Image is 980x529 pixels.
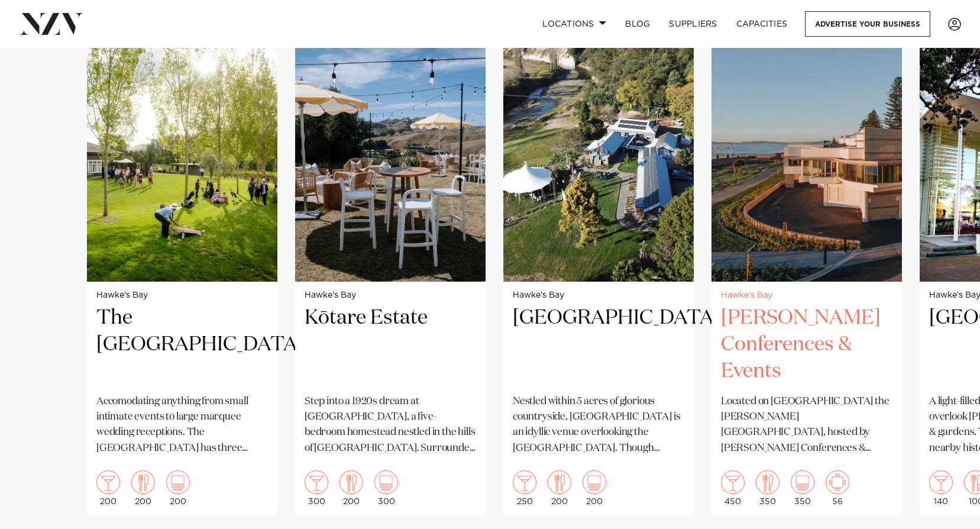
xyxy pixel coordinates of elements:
[96,305,268,385] h2: The [GEOGRAPHIC_DATA]
[19,13,83,34] img: nzv-logo.png
[929,470,953,506] div: 140
[295,26,486,515] a: Hawke's Bay Kōtare Estate Step into a 1920s dream at [GEOGRAPHIC_DATA], a five-bedroom homestead ...
[533,11,616,37] a: Locations
[721,394,892,456] p: Located on [GEOGRAPHIC_DATA] the [PERSON_NAME][GEOGRAPHIC_DATA], hosted by [PERSON_NAME] Conferen...
[583,470,606,506] div: 200
[96,394,268,456] p: Accomodating anything from small intimate events to large marquee wedding receptions. The [GEOGRA...
[295,26,486,515] swiper-slide: 2 / 7
[721,305,892,385] h2: [PERSON_NAME] Conferences & Events
[374,470,398,506] div: 300
[513,394,684,456] p: Nestled within 5 acres of glorious countryside, [GEOGRAPHIC_DATA] is an idyllic venue overlooking...
[727,11,797,37] a: Capacities
[826,470,849,494] img: meeting.png
[583,470,606,494] img: theatre.png
[87,26,277,515] swiper-slide: 1 / 7
[96,291,268,300] small: Hawke's Bay
[305,291,476,300] small: Hawke's Bay
[826,470,849,506] div: 56
[305,470,328,494] img: cocktail.png
[166,470,190,506] div: 200
[87,26,277,515] a: Hawke's Bay The [GEOGRAPHIC_DATA] Accomodating anything from small intimate events to large marqu...
[166,470,190,494] img: theatre.png
[711,26,902,515] swiper-slide: 4 / 7
[96,470,120,494] img: cocktail.png
[791,470,814,494] img: theatre.png
[503,26,694,515] swiper-slide: 3 / 7
[339,470,363,494] img: dining.png
[805,11,930,37] a: Advertise your business
[305,305,476,385] h2: Kōtare Estate
[131,470,155,506] div: 200
[721,291,892,300] small: Hawke's Bay
[513,291,684,300] small: Hawke's Bay
[305,394,476,456] p: Step into a 1920s dream at [GEOGRAPHIC_DATA], a five-bedroom homestead nestled in the hills of [G...
[791,470,814,506] div: 350
[711,26,902,515] a: Hawke's Bay [PERSON_NAME] Conferences & Events Located on [GEOGRAPHIC_DATA] the [PERSON_NAME][GEO...
[96,470,120,506] div: 200
[305,470,328,506] div: 300
[548,470,571,506] div: 200
[659,11,726,37] a: SUPPLIERS
[548,470,571,494] img: dining.png
[513,470,536,494] img: cocktail.png
[721,470,745,506] div: 450
[721,470,745,494] img: cocktail.png
[513,470,536,506] div: 250
[756,470,780,494] img: dining.png
[616,11,659,37] a: BLOG
[756,470,780,506] div: 350
[131,470,155,494] img: dining.png
[374,470,398,494] img: theatre.png
[929,470,953,494] img: cocktail.png
[503,26,694,515] a: Hawke's Bay [GEOGRAPHIC_DATA] Nestled within 5 acres of glorious countryside, [GEOGRAPHIC_DATA] i...
[513,305,684,385] h2: [GEOGRAPHIC_DATA]
[339,470,363,506] div: 200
